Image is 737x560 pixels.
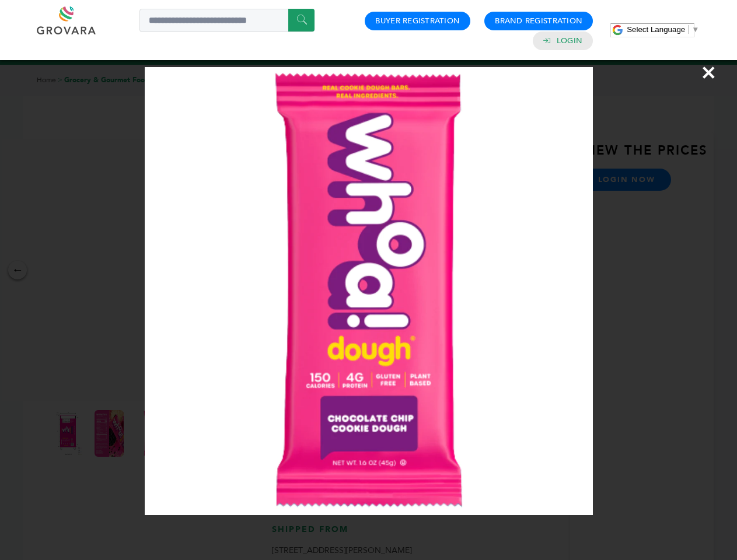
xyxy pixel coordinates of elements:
a: Brand Registration [495,16,582,26]
a: Select Language​ [627,25,699,34]
a: Buyer Registration [375,16,460,26]
a: Login [557,36,582,46]
input: Search a product or brand... [139,9,315,32]
span: Select Language [627,25,685,34]
img: Image Preview [145,67,593,515]
span: × [701,56,717,89]
span: ​ [688,25,689,34]
span: ▼ [691,25,699,34]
